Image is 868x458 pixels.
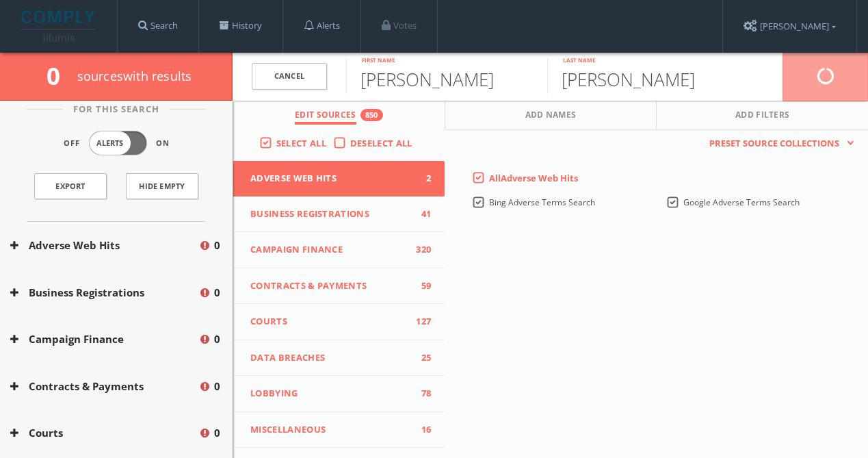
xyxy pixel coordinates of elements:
span: On [156,138,170,149]
span: Deselect All [350,137,412,149]
button: Edit Sources850 [233,101,445,130]
span: Edit Sources [295,109,356,125]
button: Preset Source Collections [702,137,854,151]
button: Contracts & Payments59 [233,268,445,305]
button: Adverse Web Hits [10,238,198,253]
button: Campaign Finance320 [233,232,445,268]
span: 78 [410,387,431,400]
button: Add Filters [657,101,868,130]
button: Adverse Web Hits2 [233,161,445,196]
a: Export [34,173,107,199]
span: 2 [410,172,431,186]
a: Cancel [252,63,327,90]
span: 127 [410,315,431,329]
span: Miscellaneous [250,423,410,437]
span: Google Adverse Terms Search [683,196,800,208]
span: Courts [250,315,410,329]
button: Contracts & Payments [10,379,198,394]
span: Preset Source Collections [702,137,846,151]
span: 25 [410,351,431,365]
img: illumis [21,10,98,42]
span: 0 [214,331,220,347]
button: Business Registrations41 [233,196,445,233]
span: 0 [214,425,220,441]
span: 0 [214,238,220,253]
span: Data Breaches [250,351,410,365]
span: source s with results [77,68,192,84]
button: Data Breaches25 [233,340,445,377]
button: Courts127 [233,304,445,340]
span: Add Names [525,109,577,125]
div: 850 [360,109,383,121]
span: Select All [276,137,326,149]
span: Add Filters [735,109,790,125]
span: Campaign Finance [250,243,410,257]
button: Hide Empty [126,173,198,199]
span: All Adverse Web Hits [489,172,578,184]
span: Business Registrations [250,207,410,221]
button: Business Registrations [10,285,198,301]
button: Add Names [445,101,657,130]
span: 41 [410,207,431,221]
span: Off [64,138,80,149]
span: 0 [214,379,220,394]
span: Lobbying [250,387,410,400]
span: 0 [47,60,72,92]
span: Bing Adverse Terms Search [489,196,595,208]
button: Lobbying78 [233,376,445,412]
span: For This Search [63,103,170,116]
span: 0 [214,285,220,301]
button: Campaign Finance [10,331,198,347]
span: 59 [410,279,431,293]
span: 16 [410,423,431,437]
span: Contracts & Payments [250,279,410,293]
button: Courts [10,425,198,441]
span: 320 [410,243,431,257]
span: Adverse Web Hits [250,172,410,186]
button: Miscellaneous16 [233,412,445,448]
